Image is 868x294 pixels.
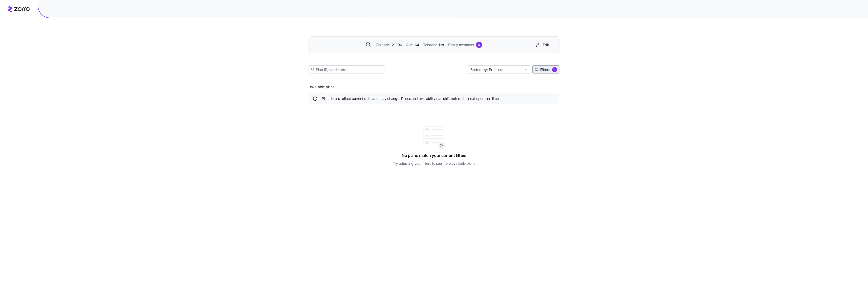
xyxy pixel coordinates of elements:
span: Filters [540,68,550,71]
div: 0 [476,42,482,48]
input: Sort by [467,65,530,73]
span: Tobacco [423,42,437,48]
button: Filters1 [532,65,559,73]
span: 64 [415,42,419,48]
div: 1 [552,67,557,72]
span: 0 available plans [309,84,334,89]
button: Edit [533,41,551,49]
span: No plans match your current filters [402,147,466,159]
div: Edit [535,42,549,47]
span: No [439,42,444,48]
span: 21206 [392,42,402,48]
span: Zip code [376,42,390,48]
span: Family members [448,42,474,48]
input: Plan ID, carrier etc. [309,65,384,73]
span: Plan details reflect current data and may change. Prices and availability can shift before the ne... [322,96,502,101]
span: Age [406,42,413,48]
span: Try adjusting your filters to see more available plans [393,161,475,166]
